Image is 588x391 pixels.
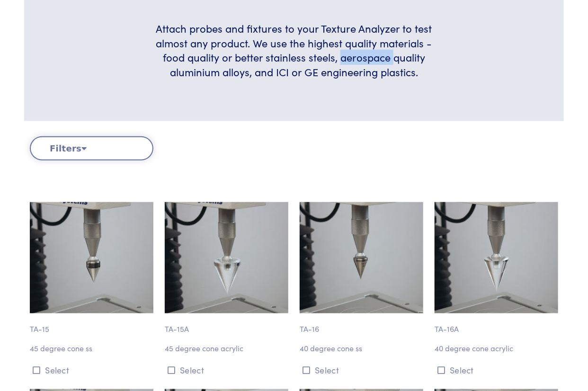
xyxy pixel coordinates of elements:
p: TA-16 [300,313,423,335]
img: cone_ta-15a_45-degree_2.jpg [165,202,288,313]
button: Select [30,362,153,378]
img: cone_ta-15_45-degree_2.jpg [30,202,153,313]
p: 45 degree cone acrylic [165,342,288,355]
img: cone_ta-16a_40-degree_2.jpg [435,202,558,313]
p: 40 degree cone ss [300,342,423,355]
button: Select [165,362,288,378]
p: 40 degree cone acrylic [435,342,558,355]
h6: Attach probes and fixtures to your Texture Analyzer to test almost any product. We use the highes... [145,21,443,80]
p: TA-15A [165,313,288,335]
img: cone_ta-16_40-degree_2.jpg [300,202,423,313]
button: Select [435,362,558,378]
p: TA-15 [30,313,153,335]
p: 45 degree cone ss [30,342,153,355]
button: Select [300,362,423,378]
p: TA-16A [435,313,558,335]
button: Filters [30,136,153,160]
